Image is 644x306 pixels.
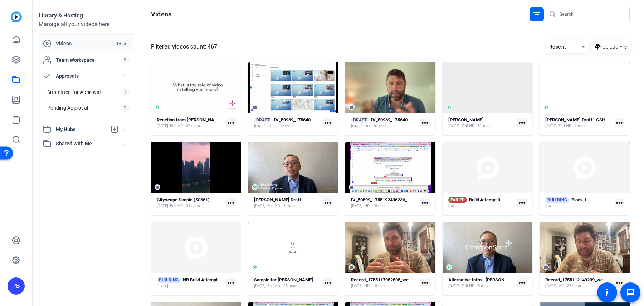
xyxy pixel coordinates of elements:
[323,198,332,207] mat-icon: more_horiz
[157,277,223,289] a: BUILDINGNB Build Attempt[DATE]
[545,283,557,289] span: [DATE]
[351,197,418,209] a: IV_50599_1755192436236_screen[DATE]HD - 18 secs
[226,278,235,287] mat-icon: more_horiz
[558,123,587,129] span: Full HD - 2 mins
[532,10,541,19] mat-icon: filter_list
[323,118,332,127] mat-icon: more_horiz
[170,203,200,209] span: Full HD - 31 secs
[592,40,630,53] button: Upload File
[39,11,134,20] div: Library & Hosting
[39,20,134,29] div: Manage all your videos here
[615,118,624,127] mat-icon: more_horiz
[157,197,223,209] a: Cityscape Simple (50661)[DATE]Full HD - 31 secs
[113,40,130,47] span: 1853
[545,197,612,209] a: BUILDINGBlock 1[DATE]
[47,89,101,96] span: Submitted for Approval
[11,11,22,22] img: blue-gradient.svg
[603,288,611,297] mat-icon: accessibility
[462,283,490,289] span: Full HD - 5 mins
[170,123,200,129] span: Full HD - 36 secs
[602,43,627,51] span: Upload File
[615,198,624,207] mat-icon: more_horiz
[39,69,134,83] mat-expansion-panel-header: Approvals
[254,277,313,282] strong: Sample for [PERSON_NAME]
[267,283,297,289] span: Full HD - 28 secs
[151,10,171,19] h1: Videos
[157,117,223,129] a: Reaction from [PERSON_NAME] - CSH[DATE]Full HD - 36 secs
[469,197,500,202] strong: Build Attempt 3
[448,204,460,209] span: [DATE]
[545,277,612,289] a: Record_1755112149239_webcam[DATE]HD - 35 secs
[121,88,130,96] span: 1
[121,104,130,112] span: 1
[226,118,235,127] mat-icon: more_horiz
[448,123,460,129] span: [DATE]
[47,104,88,111] span: Pending Approval
[448,277,532,282] strong: Alternative Intro - [PERSON_NAME] Draft
[267,124,289,129] span: 2K - 36 secs
[351,277,420,282] strong: Record_1755117952505_webcam
[448,197,467,203] span: FAILED
[545,204,557,209] span: [DATE]
[254,203,265,209] span: [DATE]
[157,203,168,209] span: [DATE]
[151,42,217,51] div: Filtered videos count: 467
[56,140,122,147] span: Shared With Me
[448,117,515,129] a: [PERSON_NAME][DATE]Full HD - 31 secs
[56,56,121,64] span: Team Workspace
[226,198,235,207] mat-icon: more_horiz
[545,123,557,129] span: [DATE]
[517,198,527,207] mat-icon: more_horiz
[549,44,566,50] span: Recent
[254,277,321,289] a: Sample for [PERSON_NAME][DATE]Full HD - 28 secs
[254,124,265,129] span: [DATE]
[545,277,614,282] strong: Record_1755112149239_webcam
[571,197,586,202] strong: Block 1
[254,283,265,289] span: [DATE]
[351,283,362,289] span: [DATE]
[615,278,624,287] mat-icon: more_horiz
[420,198,430,207] mat-icon: more_horiz
[157,197,210,202] strong: Cityscape Simple (50661)
[56,72,122,80] span: Approvals
[43,101,134,115] a: Pending Approval1
[323,278,332,287] mat-icon: more_horiz
[448,277,515,289] a: Alternative Intro - [PERSON_NAME] Draft[DATE]Full HD - 5 mins
[39,83,134,122] div: Approvals
[545,117,605,122] strong: [PERSON_NAME] Draft - CSH
[157,123,168,129] span: [DATE]
[364,203,387,209] span: HD - 18 secs
[517,278,527,287] mat-icon: more_horiz
[254,117,272,123] span: DRAFT
[254,197,301,202] strong: [PERSON_NAME] Draft
[254,197,321,209] a: [PERSON_NAME] Draft[DATE]Full HD - 3 mins
[43,85,134,99] a: Submitted for Approval1
[351,117,369,123] span: DRAFT
[448,117,484,122] strong: [PERSON_NAME]
[351,277,418,289] a: Record_1755117952505_webcam[DATE]HD - 18 secs
[274,117,345,122] strong: IV_50969_1756403028767_screen
[351,117,418,129] a: DRAFTIV_50969_1756403028767_webcam[DATE]HD - 36 secs
[420,278,430,287] mat-icon: more_horiz
[39,136,134,151] mat-expansion-panel-header: Shared With Me
[254,117,321,129] a: DRAFTIV_50969_1756403028767_screen[DATE]2K - 36 secs
[8,277,25,295] div: PB
[626,288,635,297] mat-icon: message
[545,117,612,129] a: [PERSON_NAME] Draft - CSH[DATE]Full HD - 2 mins
[351,203,362,209] span: [DATE]
[56,40,113,47] span: Videos
[448,283,460,289] span: [DATE]
[448,197,515,209] a: FAILEDBuild Attempt 3[DATE]
[351,197,421,202] strong: IV_50599_1755192436236_screen
[364,124,387,129] span: HD - 36 secs
[517,118,527,127] mat-icon: more_horiz
[39,122,134,136] mat-expansion-panel-header: My Hubs
[157,277,181,283] span: BUILDING
[371,117,445,122] strong: IV_50969_1756403028767_webcam
[420,118,430,127] mat-icon: more_horiz
[351,124,362,129] span: [DATE]
[462,123,492,129] span: Full HD - 31 secs
[364,283,387,289] span: HD - 18 secs
[545,197,569,203] span: BUILDING
[157,117,235,122] strong: Reaction from [PERSON_NAME] - CSH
